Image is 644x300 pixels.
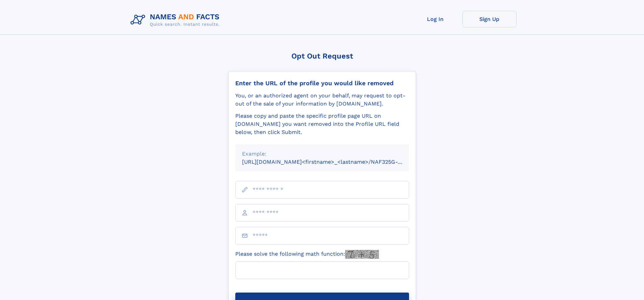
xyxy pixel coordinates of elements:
[235,79,409,87] div: Enter the URL of the profile you would like removed
[228,52,416,60] div: Opt Out Request
[128,11,225,29] img: Logo Names and Facts
[235,92,409,108] div: You, or an authorized agent on your behalf, may request to opt-out of the sale of your informatio...
[242,159,422,165] small: [URL][DOMAIN_NAME]<firstname>_<lastname>/NAF325G-xxxxxxxx
[235,112,409,136] div: Please copy and paste the specific profile page URL on [DOMAIN_NAME] you want removed into the Pr...
[235,250,379,259] label: Please solve the following math function:
[242,150,402,158] div: Example:
[408,11,462,27] a: Log In
[462,11,517,27] a: Sign Up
